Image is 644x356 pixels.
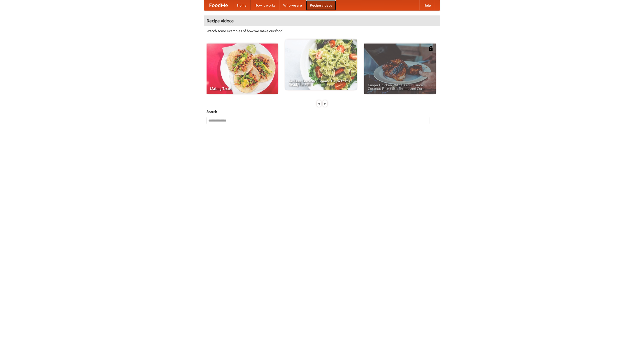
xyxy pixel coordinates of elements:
div: » [323,100,327,107]
a: Help [419,0,435,10]
a: How it works [251,0,279,10]
h4: Recipe videos [204,16,440,26]
h5: Search [207,109,437,114]
p: Watch some examples of how we make our food! [207,28,437,33]
span: Making Tacos [210,87,274,90]
a: Who we are [279,0,306,10]
a: An Easy, Summery Tomato Pasta That's Ready for Fall [285,39,357,90]
a: FoodMe [204,0,233,10]
div: « [317,100,321,107]
a: Making Tacos [207,44,278,94]
img: 483408.png [428,46,433,51]
a: Recipe videos [306,0,336,10]
span: An Easy, Summery Tomato Pasta That's Ready for Fall [289,79,353,86]
a: Home [233,0,251,10]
